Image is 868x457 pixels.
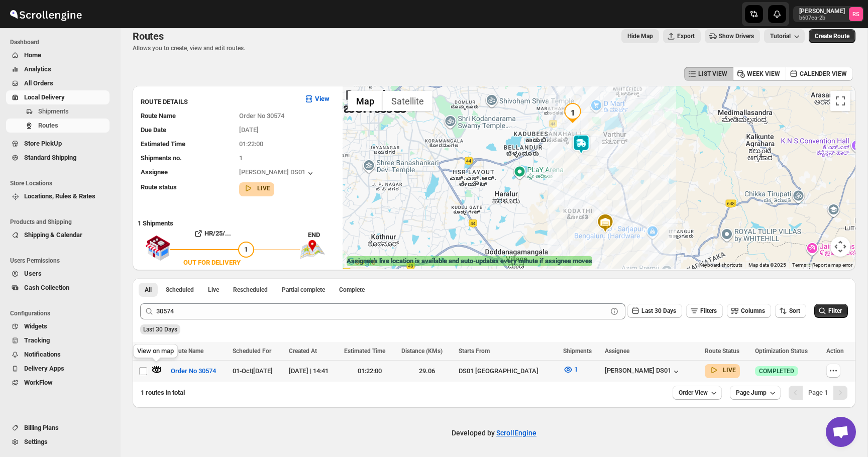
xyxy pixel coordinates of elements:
b: LIVE [723,367,736,374]
span: Page [808,389,828,396]
span: Filter [828,307,842,314]
span: Dashboard [10,38,114,46]
button: All Orders [6,76,110,90]
span: Configurations [10,309,114,317]
label: Assignee's live location is available and auto-updates every minute if assignee moves [347,256,592,266]
span: Tutorial [770,33,791,40]
div: [DATE] | 14:41 [289,366,338,376]
p: b607ea-2b [799,15,845,21]
div: 29.06 [401,366,453,376]
span: Assignee [141,168,168,176]
span: Show Drivers [719,32,754,40]
img: ScrollEngine [8,2,83,27]
span: COMPLETED [759,367,794,375]
button: LIST VIEW [684,67,733,81]
button: Export [663,29,701,43]
button: Shipping & Calendar [6,228,110,242]
span: Romil Seth [849,7,863,21]
span: Shipping & Calendar [24,231,82,239]
button: Toggle fullscreen view [830,91,850,111]
button: Map action label [621,29,659,43]
span: WorkFlow [24,379,53,386]
button: Settings [6,435,110,449]
button: Filter [814,304,848,318]
span: Export [677,32,695,40]
a: Terms (opens in new tab) [792,262,806,268]
span: Distance (KMs) [401,348,443,355]
div: [PERSON_NAME] DS01 [239,168,315,178]
span: Columns [741,307,765,314]
button: View [298,91,336,107]
button: Tracking [6,333,110,348]
span: Settings [24,438,48,445]
img: trip_end.png [300,240,325,259]
span: Products and Shipping [10,218,114,226]
button: All routes [139,283,158,297]
span: Page Jump [736,389,767,397]
span: Home [24,51,41,59]
span: Store Locations [10,179,114,187]
button: Page Jump [730,386,781,400]
span: Rescheduled [233,286,268,294]
span: Due Date [141,126,166,134]
span: Store PickUp [24,140,62,147]
span: Shipments [563,348,592,355]
button: Sort [775,304,806,318]
a: Open this area in Google Maps (opens a new window) [345,256,378,269]
span: CALENDER VIEW [800,70,847,78]
button: Routes [6,119,110,133]
span: Live [208,286,219,294]
div: OUT FOR DELIVERY [183,258,241,268]
button: LIVE [709,365,736,375]
span: Routes [38,122,58,129]
span: Starts From [459,348,490,355]
span: Local Delivery [24,93,65,101]
button: Notifications [6,348,110,362]
button: Columns [727,304,771,318]
span: [DATE] [239,126,259,134]
h3: ROUTE DETAILS [141,97,296,107]
span: Routes [133,30,164,42]
b: HR/25/... [204,230,231,237]
button: Map camera controls [830,237,850,257]
button: LIVE [243,183,270,193]
span: Action [826,348,844,355]
a: Report a map error [812,262,852,268]
button: Order No 30574 [165,363,222,379]
span: Route Name [141,112,176,120]
span: 1 routes in total [141,389,185,396]
span: Scheduled For [233,348,271,355]
span: Last 30 Days [143,326,177,333]
button: Show Drivers [705,29,760,43]
a: ScrollEngine [496,429,536,437]
span: 1 [574,366,578,373]
span: Users [24,270,42,277]
span: Order No 30574 [239,112,284,120]
span: Hide Map [627,32,653,40]
div: 1 [563,103,583,123]
span: Shipments [38,107,69,115]
span: Tracking [24,336,50,344]
button: Tutorial [764,29,805,43]
nav: Pagination [789,386,847,400]
span: Order View [679,389,708,397]
span: Route status [141,183,177,191]
span: Delivery Apps [24,365,64,372]
span: Scheduled [166,286,194,294]
button: [PERSON_NAME] DS01 [605,367,681,377]
b: LIVE [257,185,270,192]
button: WEEK VIEW [733,67,786,81]
div: END [308,230,338,240]
span: Billing Plans [24,424,59,431]
button: Analytics [6,62,110,76]
text: RS [852,11,859,18]
span: Locations, Rules & Rates [24,192,95,200]
span: Map data ©2025 [748,262,786,268]
button: Home [6,48,110,62]
button: Widgets [6,319,110,333]
span: Cash Collection [24,284,69,291]
span: Users Permissions [10,257,114,265]
button: Show street map [348,91,383,111]
span: All [145,286,152,294]
button: Last 30 Days [627,304,682,318]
